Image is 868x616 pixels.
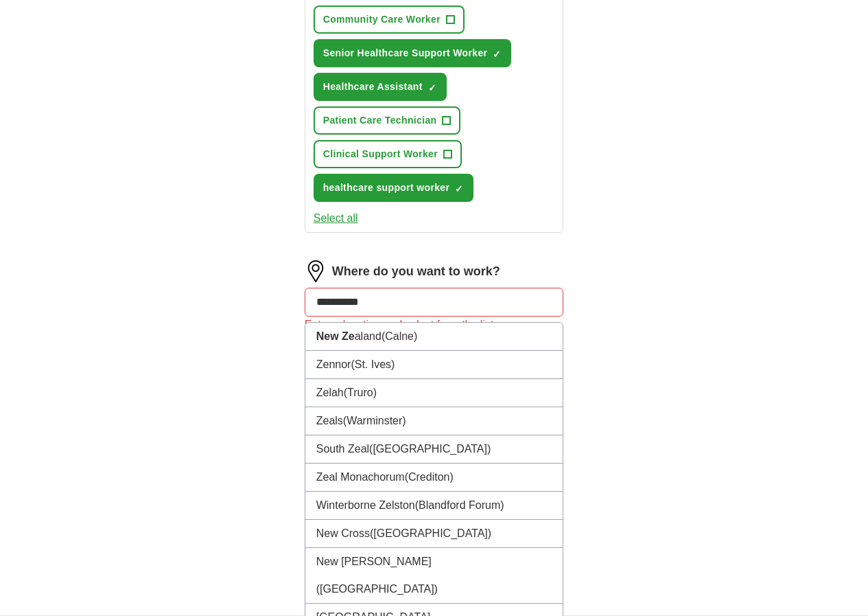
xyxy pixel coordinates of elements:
[314,73,447,101] button: Healthcare Assistant✓
[428,82,436,93] span: ✓
[314,174,474,202] button: healthcare support worker✓
[305,520,563,548] li: New Cross
[305,323,563,351] li: aland
[314,210,358,227] button: Select all
[305,492,563,520] li: Winterborne Zelston
[305,407,563,435] li: Zeals
[415,499,504,511] span: (Blandford Forum)
[316,583,438,595] span: ([GEOGRAPHIC_DATA])
[323,113,437,128] span: Patient Care Technician
[323,12,441,27] span: Community Care Worker
[305,379,563,407] li: Zelah
[369,443,491,455] span: ([GEOGRAPHIC_DATA])
[314,106,461,135] button: Patient Care Technician
[455,183,463,194] span: ✓
[405,471,454,483] span: (Crediton)
[323,181,450,195] span: healthcare support worker
[305,351,563,379] li: Zennor
[343,415,406,426] span: (Warminster)
[493,49,501,60] span: ✓
[316,330,355,342] strong: New Ze
[314,5,465,34] button: Community Care Worker
[382,330,417,342] span: (Calne)
[323,147,438,161] span: Clinical Support Worker
[314,140,462,168] button: Clinical Support Worker
[305,435,563,464] li: South Zeal
[305,464,563,492] li: Zeal Monachorum
[305,260,327,282] img: location.png
[305,317,564,333] div: Enter a location and select from the list
[370,527,491,539] span: ([GEOGRAPHIC_DATA])
[332,262,500,281] label: Where do you want to work?
[323,80,423,94] span: Healthcare Assistant
[305,548,563,604] li: New [PERSON_NAME]
[344,387,377,398] span: (Truro)
[323,46,488,60] span: Senior Healthcare Support Worker
[351,358,395,370] span: (St. Ives)
[314,39,512,67] button: Senior Healthcare Support Worker✓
